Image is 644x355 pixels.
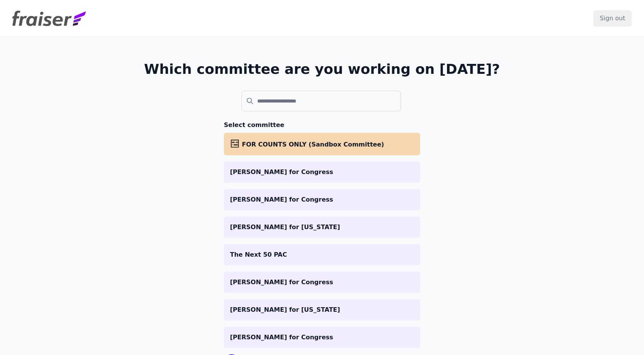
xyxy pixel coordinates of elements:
[224,189,420,210] a: [PERSON_NAME] for Congress
[224,217,420,238] a: [PERSON_NAME] for [US_STATE]
[230,278,414,287] p: [PERSON_NAME] for Congress
[224,133,420,155] a: FOR COUNTS ONLY (Sandbox Committee)
[224,121,420,130] h3: Select committee
[230,305,414,314] p: [PERSON_NAME] for [US_STATE]
[12,11,86,26] img: Fraiser Logo
[230,333,414,342] p: [PERSON_NAME] for Congress
[242,141,384,148] span: FOR COUNTS ONLY (Sandbox Committee)
[224,161,420,183] a: [PERSON_NAME] for Congress
[224,327,420,348] a: [PERSON_NAME] for Congress
[230,195,414,204] p: [PERSON_NAME] for Congress
[593,10,632,26] input: Sign out
[230,250,414,259] p: The Next 50 PAC
[144,62,500,77] h1: Which committee are you working on [DATE]?
[224,272,420,293] a: [PERSON_NAME] for Congress
[230,223,414,232] p: [PERSON_NAME] for [US_STATE]
[224,244,420,265] a: The Next 50 PAC
[230,168,414,177] p: [PERSON_NAME] for Congress
[224,299,420,321] a: [PERSON_NAME] for [US_STATE]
